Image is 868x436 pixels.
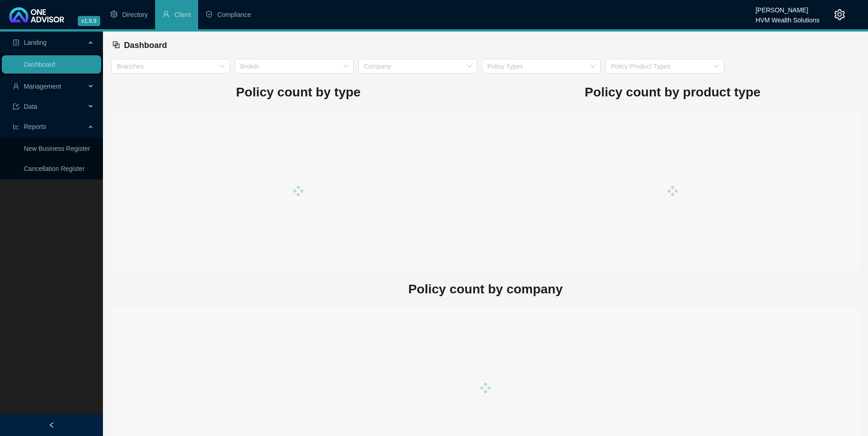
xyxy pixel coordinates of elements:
span: setting [110,11,118,18]
span: v1.9.9 [78,16,100,26]
span: Data [24,103,38,110]
span: user [13,83,19,90]
div: HVM Wealth Solutions [755,12,819,22]
span: user [162,11,170,18]
span: setting [834,9,845,20]
span: Landing [24,39,47,46]
span: Management [24,83,61,90]
span: line-chart [13,123,19,130]
span: Client [174,11,191,18]
span: Reports [24,123,46,130]
a: New Business Register [24,145,90,152]
div: [PERSON_NAME] [755,2,819,12]
a: Dashboard [24,61,55,68]
span: block [112,41,120,49]
h1: Policy count by type [111,82,485,102]
span: Compliance [217,11,251,18]
h1: Policy count by product type [485,82,860,102]
span: import [13,103,19,110]
span: profile [13,39,19,46]
img: 2df55531c6924b55f21c4cf5d4484680-logo-light.svg [9,7,64,22]
span: left [49,422,55,428]
a: Cancellation Register [24,165,85,172]
h1: Policy count by company [111,279,860,299]
span: Dashboard [124,41,167,50]
span: Directory [122,11,148,18]
span: safety [205,11,213,18]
